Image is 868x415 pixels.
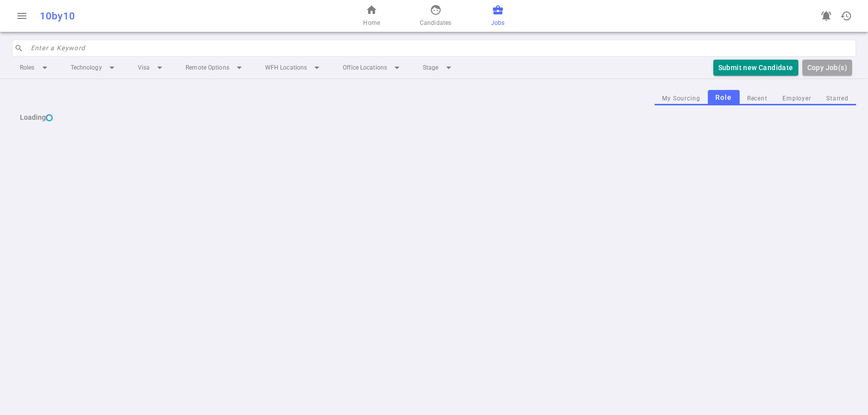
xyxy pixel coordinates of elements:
li: Technology [63,59,126,77]
a: Jobs [491,4,504,28]
button: Employer [775,92,819,105]
li: Visa [130,59,174,77]
li: Office Locations [335,59,411,77]
span: notifications_active [820,10,832,22]
button: Role [708,90,740,105]
button: Recent [740,92,775,105]
button: My Sourcing [655,92,708,105]
button: Open menu [12,6,32,26]
button: Submit new Candidate [713,60,798,76]
li: WFH Locations [257,59,331,77]
img: loading... [46,114,53,121]
span: menu [16,10,28,22]
div: Loading [12,105,856,129]
a: Candidates [420,4,451,28]
a: Go to see announcements [816,6,836,26]
li: Remote Options [178,59,253,77]
span: Home [363,18,380,28]
span: Jobs [491,18,504,28]
span: Candidates [420,18,451,28]
span: history [840,10,852,22]
li: Stage [415,59,463,77]
span: face [430,4,442,16]
li: Roles [12,59,59,77]
span: business_center [492,4,504,16]
button: Open history [836,6,856,26]
a: Home [363,4,380,28]
span: home [366,4,378,16]
button: Starred [819,92,856,105]
span: search [14,44,23,53]
div: 10by10 [40,10,286,22]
